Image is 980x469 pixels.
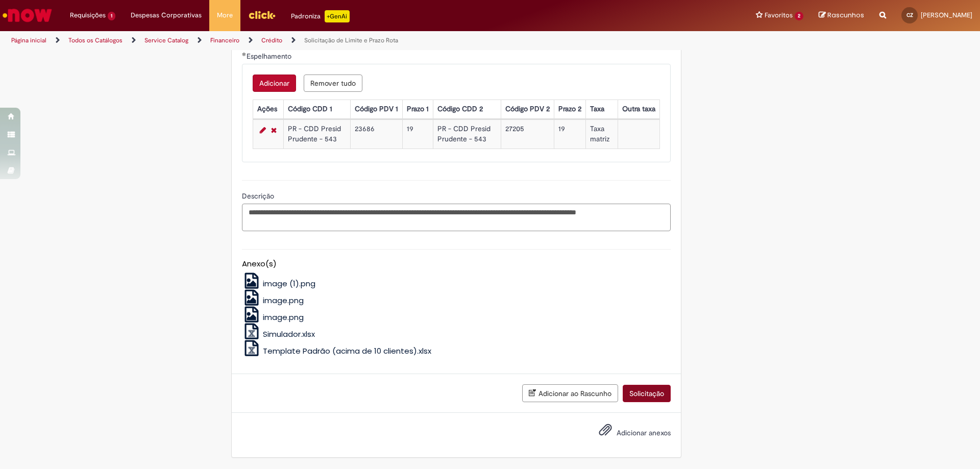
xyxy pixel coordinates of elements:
span: image.png [263,312,304,323]
textarea: Descrição [242,204,671,231]
th: Código CDD 1 [283,100,350,118]
a: Rascunhos [819,11,864,20]
span: [PERSON_NAME] [921,11,972,19]
th: Código PDV 2 [501,100,554,118]
button: Adicionar ao Rascunho [522,384,618,402]
a: Remover linha 1 [268,124,279,136]
td: 19 [403,119,433,149]
a: Todos os Catálogos [68,36,122,44]
a: Simulador.xlsx [242,329,315,339]
span: Template Padrão (acima de 10 clientes).xlsx [263,345,431,356]
td: PR - CDD Presid Prudente - 543 [433,119,501,149]
a: Solicitação de Limite e Prazo Rota [304,36,398,44]
span: Descrição [242,191,276,201]
span: Rascunhos [827,10,864,20]
td: 27205 [501,119,554,149]
a: image.png [242,295,304,306]
span: Adicionar anexos [617,428,671,437]
span: 1 [108,12,115,20]
a: image (1).png [242,278,316,289]
button: Solicitação [623,385,671,402]
span: Espelhamento [247,52,293,61]
td: Taxa matriz [586,119,618,149]
a: image.png [242,312,304,323]
span: Obrigatório Preenchido [242,52,247,56]
p: +GenAi [325,10,350,22]
img: click_logo_yellow_360x200.png [248,7,276,22]
td: PR - CDD Presid Prudente - 543 [283,119,350,149]
a: Página inicial [11,36,46,44]
span: Favoritos [765,10,793,20]
th: Outra taxa [618,100,659,118]
a: Editar Linha 1 [257,124,268,136]
td: 19 [554,119,586,149]
img: ServiceNow [1,5,54,26]
th: Ações [253,100,283,118]
span: image (1).png [263,278,315,289]
a: Crédito [261,36,282,44]
th: Prazo 2 [554,100,586,118]
button: Adicionar anexos [596,421,615,444]
ul: Trilhas de página [8,31,646,50]
th: Taxa [586,100,618,118]
div: Padroniza [291,10,350,22]
span: Requisições [70,10,106,20]
span: image.png [263,295,304,306]
span: Simulador.xlsx [263,329,315,339]
span: Despesas Corporativas [131,10,202,20]
span: More [217,10,233,20]
a: Service Catalog [144,36,188,44]
span: CZ [906,12,913,18]
th: Código CDD 2 [433,100,501,118]
th: Código PDV 1 [351,100,403,118]
button: Add a row for Espelhamento [253,75,296,92]
span: 2 [795,12,803,20]
th: Prazo 1 [403,100,433,118]
a: Financeiro [210,36,239,44]
a: Template Padrão (acima de 10 clientes).xlsx [242,345,432,356]
td: 23686 [351,119,403,149]
h5: Anexo(s) [242,260,671,268]
button: Remove all rows for Espelhamento [304,75,362,92]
